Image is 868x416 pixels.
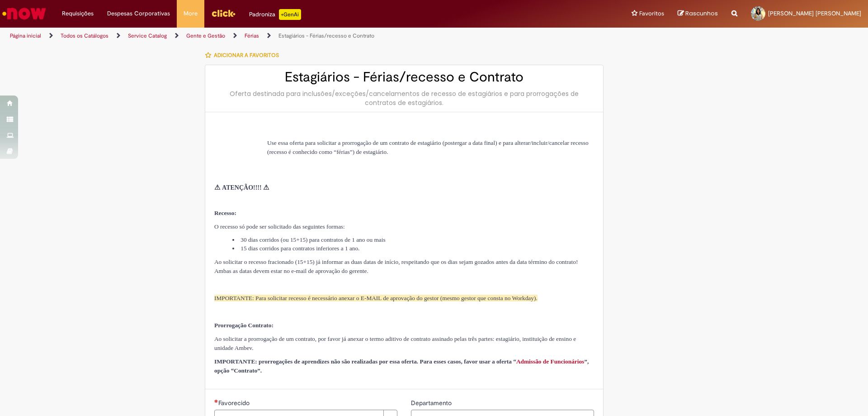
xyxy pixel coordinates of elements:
strong: Prorrogação Contrato: [214,322,274,329]
div: Padroniza [249,9,301,20]
h2: Estagiários - Férias/recesso e Contrato [214,70,594,85]
a: Página inicial [10,32,41,39]
a: Rascunhos [678,10,718,18]
li: 15 dias corridos para contratos inferiores a 1 ano. [232,244,594,253]
p: +GenAi [279,9,301,20]
span: ⚠ [214,184,220,191]
span: Despesas Corporativas [107,9,170,18]
span: Rascunhos [685,9,718,18]
button: Adicionar a Favoritos [205,46,284,65]
ul: Trilhas de página [7,28,572,44]
span: O recesso só pode ser solicitado das seguintes formas: [214,223,345,230]
span: Favoritos [639,9,664,18]
a: Admissão de Funcionários [516,358,584,365]
span: More [184,9,198,18]
span: Adicionar a Favoritos [214,52,279,59]
span: [PERSON_NAME] [PERSON_NAME] [768,10,861,17]
strong: IMPORTANTE: prorrogações de aprendizes não são realizadas por essa oferta. Para esses casos, favo... [214,358,516,365]
span: Requisições [62,9,94,18]
li: 30 dias corridos (ou 15+15) para contratos de 1 ano ou mais [232,235,594,244]
span: Departamento [411,399,453,407]
img: click_logo_yellow_360x200.png [211,6,236,20]
span: Use essa oferta para solicitar a prorrogação de um contrato de estagiário (postergar a data final... [267,139,589,155]
span: ATENÇÃO!!!! [222,184,262,191]
a: Service Catalog [128,32,167,39]
span: Necessários [214,399,218,403]
img: Estagiários - Férias/recesso e Contrato [220,126,262,174]
a: Férias [245,32,259,39]
strong: Recesso: [214,210,236,216]
div: Oferta destinada para inclusões/exceções/cancelamentos de recesso de estagiários e para prorrogaç... [214,89,594,107]
span: IMPORTANTE: Para solicitar recesso é necessário anexar o E-MAIL de aprovação do gestor (mesmo ges... [214,295,538,301]
a: Gente e Gestão [186,32,225,39]
span: ⚠ [263,184,269,191]
span: Necessários - Favorecido [218,399,251,407]
img: ServiceNow [1,5,47,23]
a: Todos os Catálogos [61,32,108,39]
span: Ao solicitar a prorrogação de um contrato, por favor já anexar o termo aditivo de contrato assina... [214,335,576,351]
span: Ao solicitar o recesso fracionado (15+15) já informar as duas datas de início, respeitando que os... [214,258,578,274]
a: Estagiários - Férias/recesso e Contrato [278,32,374,39]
